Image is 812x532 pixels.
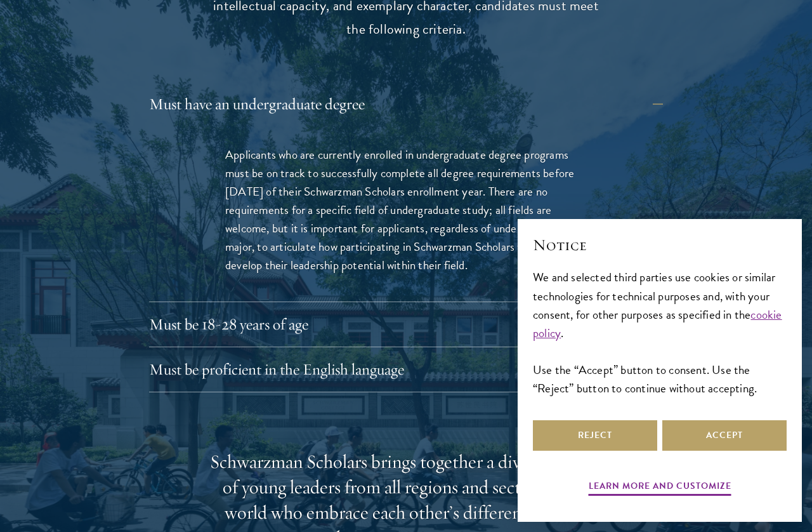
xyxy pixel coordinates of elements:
[149,89,663,119] button: Must have an undergraduate degree
[533,305,782,342] a: cookie policy
[662,420,787,451] button: Accept
[533,268,787,397] div: We and selected third parties use cookies or similar technologies for technical purposes and, wit...
[149,309,663,340] button: Must be 18-28 years of age
[533,234,787,256] h2: Notice
[149,354,663,385] button: Must be proficient in the English language
[589,478,731,498] button: Learn more and customize
[225,145,587,274] p: Applicants who are currently enrolled in undergraduate degree programs must be on track to succes...
[533,420,657,451] button: Reject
